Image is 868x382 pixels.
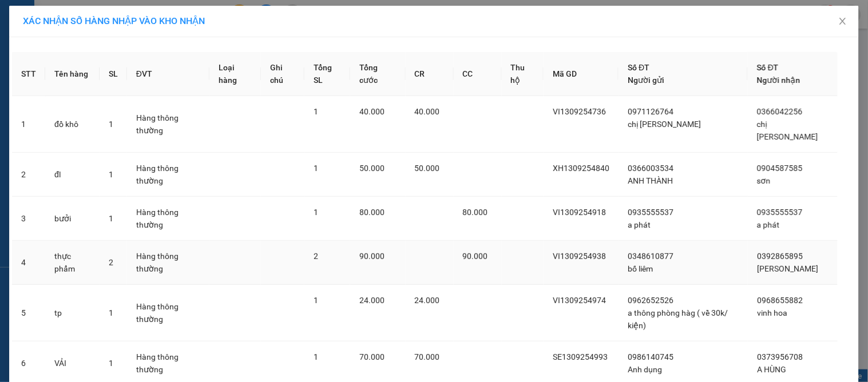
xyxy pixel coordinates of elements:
[109,120,113,129] span: 1
[553,208,606,217] span: VI1309254918
[314,164,318,173] span: 1
[314,296,318,305] span: 1
[127,52,209,96] th: ĐVT
[109,258,113,267] span: 2
[100,52,127,96] th: SL
[628,352,673,361] span: 0986140745
[463,208,488,217] span: 80.000
[553,352,608,361] span: SE1309254993
[12,96,45,153] td: 1
[12,285,45,341] td: 5
[757,208,803,217] span: 0935555537
[628,63,649,72] span: Số ĐT
[757,107,803,116] span: 0366042256
[23,15,205,26] span: XÁC NHẬN SỐ HÀNG NHẬP VÀO KHO NHẬN
[827,6,859,38] button: Close
[757,308,787,317] span: vinh hoa
[45,52,100,96] th: Tên hàng
[553,296,606,305] span: VI1309254974
[45,96,100,153] td: đồ khô
[406,52,454,96] th: CR
[415,296,440,305] span: 24.000
[359,208,385,217] span: 80.000
[628,220,651,229] span: a phát
[109,214,113,223] span: 1
[757,120,818,141] span: chị [PERSON_NAME]
[12,197,45,241] td: 3
[757,164,803,173] span: 0904587585
[757,220,780,229] span: a phát
[109,170,113,179] span: 1
[838,17,847,26] span: close
[109,308,113,317] span: 1
[553,107,606,116] span: VI1309254736
[415,164,440,173] span: 50.000
[127,96,209,153] td: Hàng thông thường
[359,164,385,173] span: 50.000
[304,52,350,96] th: Tổng SL
[628,208,673,217] span: 0935555537
[127,241,209,285] td: Hàng thông thường
[628,308,728,330] span: a thông phòng hàg ( về 30k/ kiện)
[127,285,209,341] td: Hàng thông thường
[628,365,662,374] span: Anh dụng
[359,352,385,361] span: 70.000
[628,176,673,185] span: ANH THÀNH
[757,63,779,72] span: Số ĐT
[359,107,385,116] span: 40.000
[261,52,304,96] th: Ghi chú
[314,107,318,116] span: 1
[628,120,701,129] span: chị [PERSON_NAME]
[553,164,609,173] span: XH1309254840
[628,264,653,273] span: bố liêm
[209,52,261,96] th: Loại hàng
[757,264,818,273] span: [PERSON_NAME]
[463,252,488,261] span: 90.000
[127,153,209,197] td: Hàng thông thường
[314,208,318,217] span: 1
[553,252,606,261] span: VI1309254938
[314,352,318,361] span: 1
[359,296,385,305] span: 24.000
[415,107,440,116] span: 40.000
[757,296,803,305] span: 0968655882
[628,75,664,85] span: Người gửi
[415,352,440,361] span: 70.000
[628,296,673,305] span: 0962652526
[757,352,803,361] span: 0373956708
[757,252,803,261] span: 0392865895
[12,153,45,197] td: 2
[502,52,544,96] th: Thu hộ
[12,241,45,285] td: 4
[628,252,673,261] span: 0348610877
[45,153,100,197] td: đl
[314,252,318,261] span: 2
[757,365,786,374] span: A HÙNG
[45,285,100,341] td: tp
[45,197,100,241] td: bưởi
[109,359,113,368] span: 1
[757,75,800,85] span: Người nhận
[757,176,771,185] span: sơn
[45,241,100,285] td: thực phẩm
[12,52,45,96] th: STT
[127,197,209,241] td: Hàng thông thường
[628,107,673,116] span: 0971126764
[454,52,502,96] th: CC
[350,52,406,96] th: Tổng cước
[359,252,385,261] span: 90.000
[628,164,673,173] span: 0366003534
[544,52,619,96] th: Mã GD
